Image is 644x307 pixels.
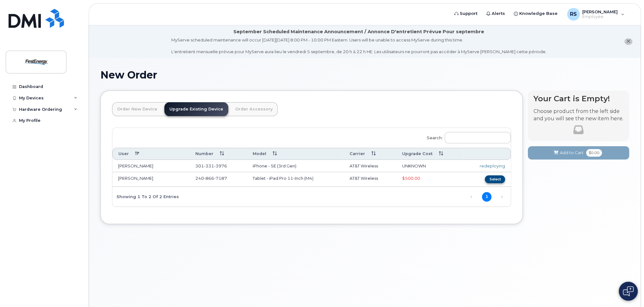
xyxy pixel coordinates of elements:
th: Model: activate to sort column ascending [247,148,344,160]
button: Add to Cart $0.00 [528,146,629,159]
button: close notification [624,38,632,45]
td: [PERSON_NAME] [112,160,190,172]
div: MyServe scheduled maintenance will occur [DATE][DATE] 8:00 PM - 10:00 PM Eastern. Users will be u... [171,37,546,55]
img: Open chat [623,286,634,296]
p: Choose product from the left side and you will see the new item here. [534,108,623,122]
span: Add to Cart [560,150,584,156]
h1: New Order [100,69,629,80]
span: 301 [195,163,227,168]
span: 7187 [214,176,227,181]
label: Search: [423,128,511,146]
div: redeploying [469,163,505,169]
a: Order New Device [112,102,162,116]
a: Next [497,192,507,202]
span: Full Upgrade Eligibility Date 2027-03-13 [402,176,420,181]
span: 240 [195,176,227,181]
th: Number: activate to sort column ascending [190,148,247,160]
div: Showing 1 to 2 of 2 entries [112,191,179,202]
a: 1 [482,192,491,202]
a: Order Accessory [230,102,278,116]
a: Upgrade Existing Device [164,102,228,116]
a: Previous [467,192,476,202]
td: AT&T Wireless [344,160,396,172]
td: iPhone - SE (3rd Gen) [247,160,344,172]
span: 331 [204,163,214,168]
span: $0.00 [586,149,602,157]
div: September Scheduled Maintenance Announcement / Annonce D'entretient Prévue Pour septembre [233,28,484,35]
td: AT&T Wireless [344,172,396,187]
td: [PERSON_NAME] [112,172,190,187]
th: User: activate to sort column descending [112,148,190,160]
span: UNKNOWN [402,163,426,168]
input: Search: [445,132,511,143]
span: 866 [204,176,214,181]
h4: Your Cart is Empty! [534,94,623,103]
th: Carrier: activate to sort column ascending [344,148,396,160]
th: Upgrade Cost: activate to sort column ascending [396,148,463,160]
button: Select [485,175,505,183]
span: 3976 [214,163,227,168]
td: Tablet - iPad Pro 11-Inch (M4) [247,172,344,187]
